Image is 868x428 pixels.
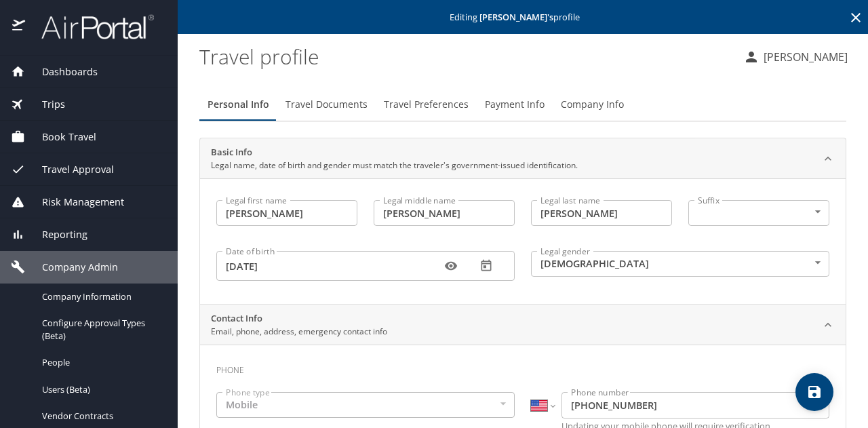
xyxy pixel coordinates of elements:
[485,96,545,113] span: Payment Info
[25,260,118,275] span: Company Admin
[211,146,578,159] h2: Basic Info
[479,11,553,23] strong: [PERSON_NAME] 's
[216,392,515,418] div: Mobile
[199,88,846,121] div: Profile
[216,355,829,378] h3: Phone
[688,200,829,226] div: ​
[182,13,864,22] p: Editing profile
[795,373,833,411] button: save
[12,14,26,40] img: icon-airportal.png
[226,253,436,279] input: MM/DD/YYYY
[738,45,853,69] button: [PERSON_NAME]
[200,305,846,345] div: Contact InfoEmail, phone, address, emergency contact info
[211,326,387,338] p: Email, phone, address, emergency contact info
[25,130,96,144] span: Book Travel
[531,251,829,277] div: [DEMOGRAPHIC_DATA]
[42,410,161,423] span: Vendor Contracts
[211,312,387,326] h2: Contact Info
[759,49,848,65] p: [PERSON_NAME]
[42,356,161,369] span: People
[211,159,578,172] p: Legal name, date of birth and gender must match the traveler's government-issued identification.
[25,195,124,210] span: Risk Management
[25,64,98,79] span: Dashboards
[25,227,87,242] span: Reporting
[199,35,732,77] h1: Travel profile
[200,138,846,179] div: Basic InfoLegal name, date of birth and gender must match the traveler's government-issued identi...
[561,96,624,113] span: Company Info
[25,97,65,112] span: Trips
[25,162,114,177] span: Travel Approval
[26,14,154,40] img: airportal-logo.png
[384,96,469,113] span: Travel Preferences
[42,290,161,303] span: Company Information
[200,178,846,304] div: Basic InfoLegal name, date of birth and gender must match the traveler's government-issued identi...
[42,383,161,396] span: Users (Beta)
[208,96,269,113] span: Personal Info
[42,317,161,343] span: Configure Approval Types (Beta)
[285,96,368,113] span: Travel Documents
